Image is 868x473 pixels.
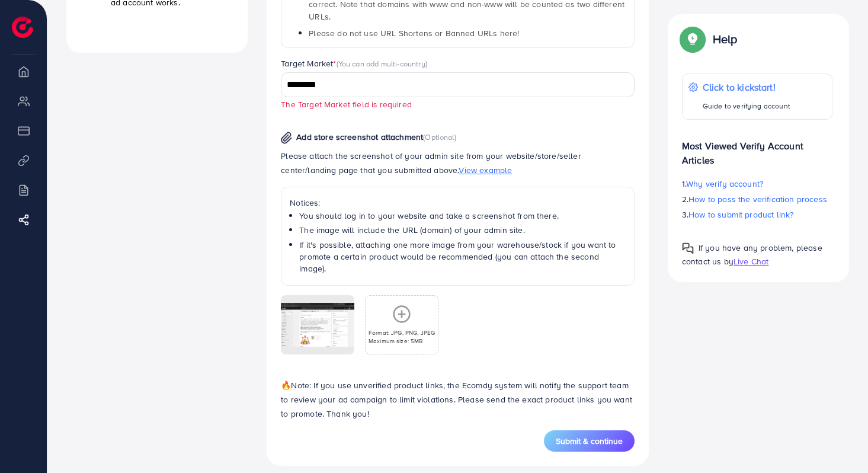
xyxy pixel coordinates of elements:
[686,178,763,190] span: Why verify account?
[423,132,456,142] span: (Optional)
[281,303,354,347] img: img uploaded
[682,28,703,50] img: Popup guide
[682,207,832,222] p: 3.
[281,378,635,421] p: Note: If you use unverified product links, the Ecomdy system will notify the support team to revi...
[688,209,793,220] span: How to submit product link?
[713,32,738,46] p: Help
[290,196,626,210] p: Notices:
[369,337,435,345] p: Maximum size: 5MB
[296,131,423,143] span: Add store screenshot attachment
[299,210,626,222] li: You should log in to your website and take a screenshot from there.
[556,435,623,447] span: Submit & continue
[703,80,790,94] p: Click to kickstart!
[309,27,519,39] span: Please do not use URL Shortens or Banned URLs here!
[299,224,626,236] li: The image will include the URL (domain) of your admin site.
[688,193,827,205] span: How to pass the verification process
[682,192,832,206] p: 2.
[299,239,626,275] li: If it's possible, attaching one more image from your warehouse/stock if you want to promote a cer...
[283,76,619,94] input: Search for option
[281,132,292,144] img: img
[459,164,512,176] span: View example
[734,255,768,267] span: Live Chat
[818,420,859,464] iframe: Chat
[281,98,412,110] small: The Target Market field is required
[682,129,832,167] p: Most Viewed Verify Account Articles
[369,328,435,337] p: Format: JPG, PNG, JPEG
[682,242,822,267] span: If you have any problem, please contact us by
[281,149,635,177] p: Please attach the screenshot of your admin site from your website/store/seller center/landing pag...
[281,72,635,97] div: Search for option
[544,430,635,452] button: Submit & continue
[281,57,427,69] label: Target Market
[682,242,694,254] img: Popup guide
[682,177,832,191] p: 1.
[12,17,33,38] img: logo
[703,99,790,113] p: Guide to verifying account
[337,58,427,69] span: (You can add multi-country)
[281,379,291,391] span: 🔥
